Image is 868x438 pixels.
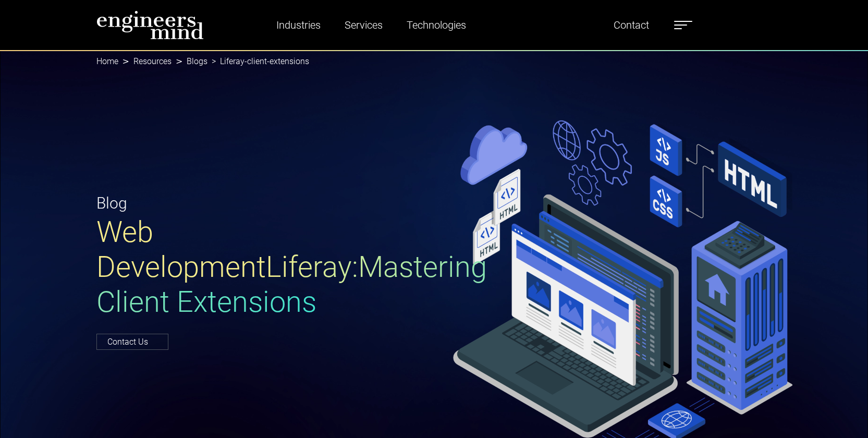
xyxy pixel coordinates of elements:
[207,55,309,68] li: Liferay-client-extensions
[96,50,772,73] nav: breadcrumb
[609,13,653,37] a: Contact
[96,10,204,40] img: logo
[187,56,207,66] a: Blogs
[133,56,172,66] a: Resources
[96,56,118,66] a: Home
[96,215,487,319] span: Web Development Liferay: Mastering Client Extensions
[96,334,168,350] a: Contact Us
[402,13,470,37] a: Technologies
[272,13,325,37] a: Industries
[340,13,387,37] a: Services
[96,191,428,215] p: Blog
